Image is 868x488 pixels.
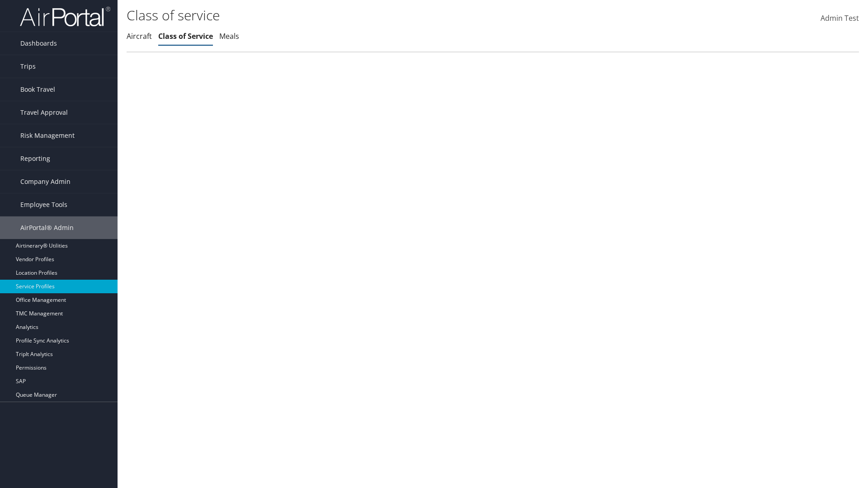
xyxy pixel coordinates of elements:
a: Aircraft [127,31,152,41]
span: Travel Approval [20,101,68,124]
span: Book Travel [20,78,55,101]
span: Trips [20,55,36,78]
span: AirPortal® Admin [20,216,74,239]
span: Admin Test [821,13,859,23]
span: Employee Tools [20,193,67,216]
a: Meals [219,31,239,41]
span: Company Admin [20,170,71,193]
span: Reporting [20,147,50,170]
span: Dashboards [20,32,57,55]
a: Class of Service [158,31,213,41]
img: airportal-logo.png [20,6,110,27]
a: Admin Test [821,5,859,33]
h1: Class of service [127,6,615,25]
span: Risk Management [20,124,75,147]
